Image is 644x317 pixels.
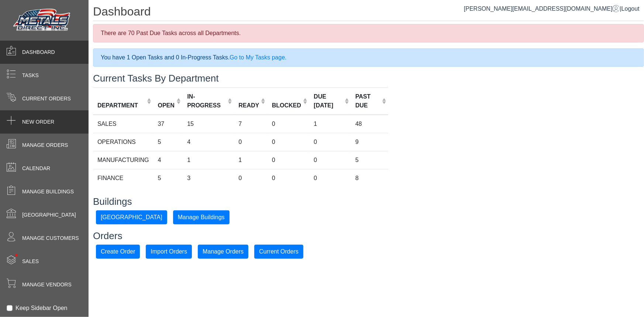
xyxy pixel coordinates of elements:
[146,248,192,254] a: Import Orders
[351,169,388,187] td: 8
[187,92,226,110] div: IN-PROGRESS
[464,6,620,12] a: [PERSON_NAME][EMAIL_ADDRESS][DOMAIN_NAME]
[154,151,183,169] td: 4
[96,214,167,220] a: [GEOGRAPHIC_DATA]
[154,169,183,187] td: 5
[11,7,74,34] img: Metals Direct Inc Logo
[309,115,351,133] td: 1
[22,95,71,103] span: Current Orders
[234,151,267,169] td: 1
[93,24,644,42] div: There are 70 Past Due Tasks across all Departments.
[22,188,74,196] span: Manage Buildings
[314,92,342,110] div: DUE [DATE]
[146,245,192,259] button: Import Orders
[16,304,68,313] label: Keep Sidebar Open
[158,101,175,110] div: OPEN
[93,48,644,67] div: You have 1 Open Tasks and 0 In-Progress Tasks.
[464,4,640,13] div: |
[93,169,154,187] td: FINANCE
[234,169,267,187] td: 0
[93,151,154,169] td: MANUFACTURING
[238,101,259,110] div: READY
[309,133,351,151] td: 0
[183,151,234,169] td: 1
[22,72,39,79] span: Tasks
[183,169,234,187] td: 3
[93,196,644,207] h3: Buildings
[22,165,50,172] span: Calendar
[93,133,154,151] td: OPERATIONS
[22,211,76,219] span: [GEOGRAPHIC_DATA]
[22,48,55,56] span: Dashboard
[173,210,230,224] button: Manage Buildings
[22,118,54,126] span: New Order
[198,248,248,254] a: Manage Orders
[93,4,644,21] h1: Dashboard
[309,151,351,169] td: 0
[183,115,234,133] td: 15
[234,115,267,133] td: 7
[173,214,230,220] a: Manage Buildings
[22,258,39,265] span: Sales
[22,281,72,289] span: Manage Vendors
[309,169,351,187] td: 0
[268,115,310,133] td: 0
[93,115,154,133] td: SALES
[351,115,388,133] td: 48
[22,141,68,149] span: Manage Orders
[96,210,167,224] button: [GEOGRAPHIC_DATA]
[7,243,26,267] span: •
[268,169,310,187] td: 0
[93,73,644,84] h3: Current Tasks By Department
[96,248,140,254] a: Create Order
[234,133,267,151] td: 0
[154,115,183,133] td: 37
[621,6,640,12] span: Logout
[230,54,286,61] a: Go to My Tasks page.
[268,151,310,169] td: 0
[22,234,79,242] span: Manage Customers
[268,133,310,151] td: 0
[97,101,145,110] div: DEPARTMENT
[272,101,301,110] div: BLOCKED
[154,133,183,151] td: 5
[254,245,303,259] button: Current Orders
[183,133,234,151] td: 4
[351,151,388,169] td: 5
[351,133,388,151] td: 9
[96,245,140,259] button: Create Order
[254,248,303,254] a: Current Orders
[355,92,380,110] div: PAST DUE
[93,230,644,242] h3: Orders
[198,245,248,259] button: Manage Orders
